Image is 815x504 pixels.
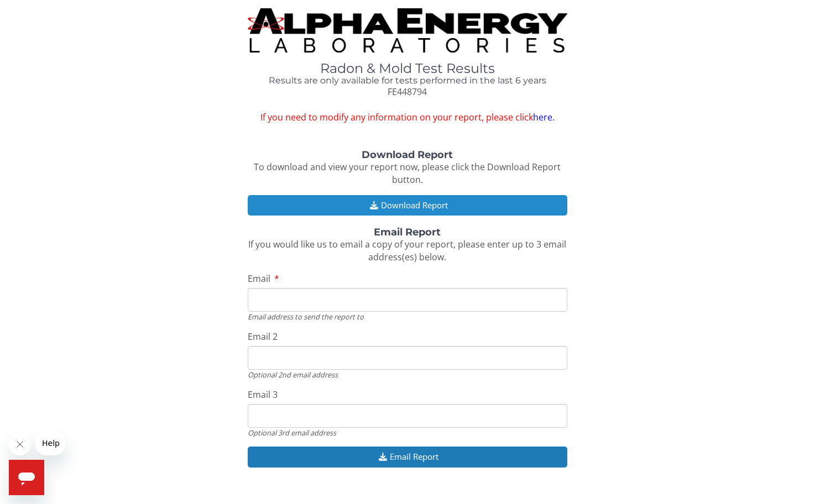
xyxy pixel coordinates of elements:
[248,195,567,216] button: Download Report
[248,61,567,76] h1: Radon & Mold Test Results
[248,389,278,401] span: Email 3
[248,370,567,380] div: Optional 2nd email address
[248,238,566,263] span: If you would like us to email a copy of your report, please enter up to 3 email address(es) below.
[9,433,31,455] iframe: Close message
[533,111,555,123] a: here.
[248,76,567,86] h4: Results are only available for tests performed in the last 6 years
[248,312,567,322] div: Email address to send the report to
[388,86,427,98] span: FE448794
[248,8,567,53] img: TightCrop.jpg
[254,161,561,186] span: To download and view your report now, please click the Download Report button.
[374,226,441,238] strong: Email Report
[9,460,44,495] iframe: Button to launch messaging window
[248,111,567,124] span: If you need to modify any information on your report, please click
[248,272,270,285] span: Email
[362,149,453,161] strong: Download Report
[35,431,65,455] iframe: Message from company
[248,428,567,438] div: Optional 3rd email address
[248,447,567,467] button: Email Report
[248,330,278,343] span: Email 2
